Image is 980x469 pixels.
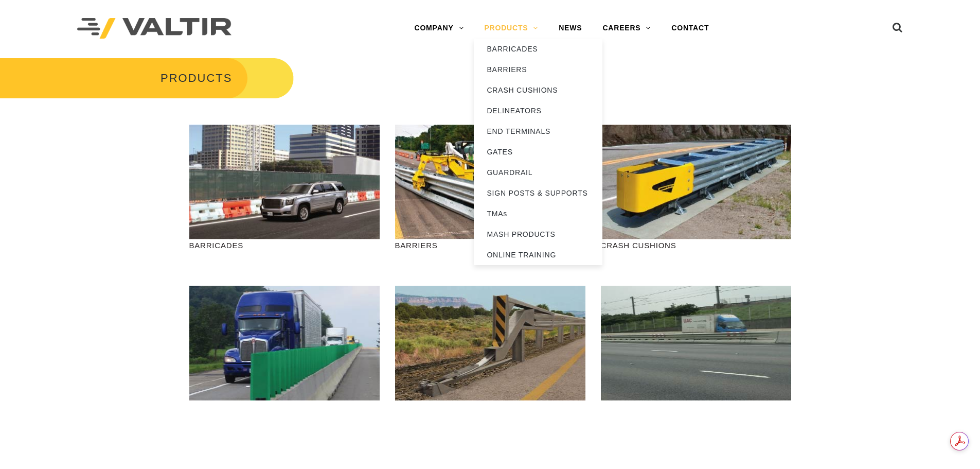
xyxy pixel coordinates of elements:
[474,245,602,265] a: ONLINE TRAINING
[474,59,602,80] a: BARRIERS
[474,183,602,203] a: SIGN POSTS & SUPPORTS
[474,80,602,100] a: CRASH CUSHIONS
[474,18,548,39] a: PRODUCTS
[474,162,602,183] a: GUARDRAIL
[189,239,380,251] p: BARRICADES
[474,100,602,121] a: DELINEATORS
[77,18,231,39] img: Valtir
[474,203,602,224] a: TMAs
[474,39,602,59] a: BARRICADES
[474,224,602,245] a: MASH PRODUCTS
[592,18,661,39] a: CAREERS
[601,239,791,251] p: CRASH CUSHIONS
[395,239,585,251] p: BARRIERS
[661,18,719,39] a: CONTACT
[474,121,602,142] a: END TERMINALS
[404,18,474,39] a: COMPANY
[474,142,602,162] a: GATES
[548,18,592,39] a: NEWS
